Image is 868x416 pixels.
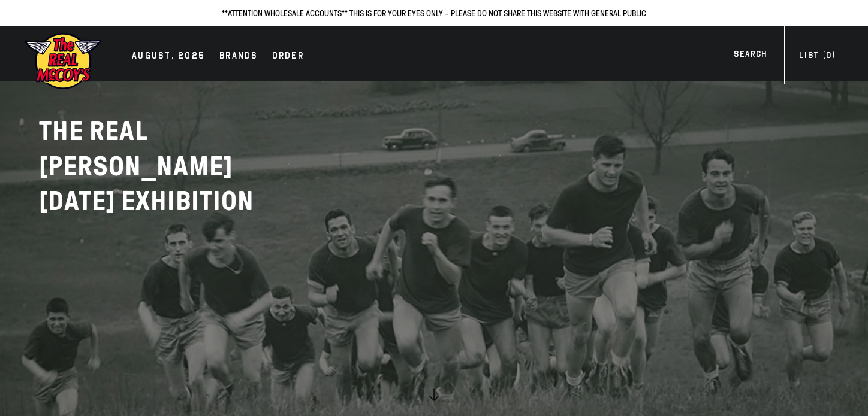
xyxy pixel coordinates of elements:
div: AUGUST. 2025 [132,48,205,65]
img: mccoys-exhibition [24,32,102,90]
p: **ATTENTION WHOLESALE ACCOUNTS** THIS IS FOR YOUR EYES ONLY - PLEASE DO NOT SHARE THIS WEBSITE WI... [12,6,856,20]
a: Search [719,48,782,64]
div: Search [734,48,767,64]
p: [DATE] EXHIBITION [39,184,339,219]
div: Brands [219,48,258,65]
a: AUGUST. 2025 [126,48,211,65]
a: List (0) [784,49,850,65]
h2: THE REAL [PERSON_NAME] [39,114,339,219]
div: Order [272,48,304,65]
div: List ( ) [799,49,835,65]
a: Order [266,48,310,65]
span: 0 [826,50,831,60]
